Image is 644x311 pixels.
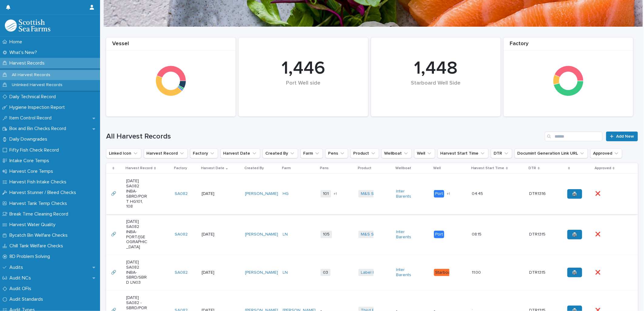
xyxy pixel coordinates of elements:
[106,149,141,158] button: Linked Icon
[7,296,48,302] p: Audit Standards
[606,132,638,141] a: Add New
[201,165,224,172] p: Harvest Date
[361,191,384,196] a: M&S Select
[320,231,332,238] span: 105
[106,132,542,141] h1: All Harvest Records
[472,231,483,237] p: 08:15
[283,270,288,275] a: LN
[106,41,236,51] div: Vessel
[361,270,386,275] a: Label Rouge
[7,50,42,55] p: What's New?
[7,72,55,78] p: All Harvest Records
[7,190,81,196] p: Harvest Stunner / Bleed Checks
[245,191,278,196] a: [PERSON_NAME]
[320,269,330,276] span: 03
[7,147,64,153] p: Fifty Fish Check Record
[595,165,611,172] p: Approved
[529,269,547,275] p: DTR1315
[190,149,218,158] button: Factory
[434,269,456,276] div: Starboard
[529,231,547,237] p: DTR1315
[245,270,278,275] a: [PERSON_NAME]
[7,82,67,88] p: Unlinked Harvest Records
[358,165,371,172] p: Product
[616,134,634,139] span: Add New
[491,149,512,158] button: DTR
[7,94,61,100] p: Daily Technical Record
[515,149,588,158] button: Documint Generation Link URL
[7,265,28,270] p: Audits
[126,219,148,250] p: [DATE] SA082 INBA-PORT/[GEOGRAPHIC_DATA]
[7,243,68,249] p: Chill Tank Welfare Checks
[263,149,298,158] button: Created By
[433,165,441,172] p: Well
[320,165,329,172] p: Pens
[471,165,505,172] p: Harvest Start Time
[381,149,412,158] button: Wellboat
[504,41,633,51] div: Factory
[572,232,577,237] span: 🖨️
[174,165,187,172] p: Factory
[7,105,70,110] p: Hygiene Inspection Report
[283,191,289,196] a: HG
[351,149,379,158] button: Product
[175,191,188,196] a: SA082
[396,229,418,240] a: Inter Barents
[7,169,58,174] p: Harvest Core Temps
[126,260,148,285] p: [DATE] SA082 INBA-SBRD/SBRD LN03
[434,190,444,198] div: Port
[7,232,72,238] p: Bycatch Bin Welfare Checks
[447,192,450,196] span: + 1
[175,232,188,237] a: SA082
[7,254,55,259] p: 8D Problem Solving
[381,80,490,99] div: Starboard Well Side
[7,275,36,281] p: Audit NCs
[396,189,418,199] a: Inter Barents
[144,149,188,158] button: Harvest Record
[381,58,490,79] div: 1,448
[7,222,60,228] p: Harvest Water Quality
[300,149,323,158] button: Farm
[529,190,547,196] p: DTR1316
[396,165,411,172] p: Wellboat
[202,232,223,237] p: [DATE]
[5,19,50,32] img: mMrefqRFQpe26GRNOUkG
[595,190,602,196] p: ❌
[396,267,418,278] a: Inter Barents
[567,230,582,239] a: 🖨️
[106,214,638,255] tr: 🔗🔗 [DATE] SA082 INBA-PORT/[GEOGRAPHIC_DATA]SA082 [DATE][PERSON_NAME] LN 105M&S Select Inter Baren...
[334,192,337,196] span: + 1
[126,165,153,172] p: Harvest Record
[472,269,482,275] p: 11:00
[438,149,488,158] button: Harvest Start Time
[111,269,117,275] p: 🔗
[283,232,288,237] a: LN
[106,174,638,214] tr: 🔗🔗 [DATE] SA082 INBA-SBRD/PORT HG101, 108SA082 [DATE][PERSON_NAME] HG 101+1M&S Select Inter Baren...
[361,232,384,237] a: M&S Select
[202,191,223,196] p: [DATE]
[244,165,264,172] p: Created By
[595,269,602,275] p: ❌
[7,115,56,121] p: Item Control Record
[126,179,148,209] p: [DATE] SA082 INBA-SBRD/PORT HG101, 108
[434,231,444,238] div: Port
[567,189,582,199] a: 🖨️
[320,190,331,198] span: 101
[220,149,260,158] button: Harvest Date
[249,58,358,79] div: 1,446
[7,211,73,217] p: Break Time Cleaning Record
[245,232,278,237] a: [PERSON_NAME]
[106,255,638,290] tr: 🔗🔗 [DATE] SA082 INBA-SBRD/SBRD LN03SA082 [DATE][PERSON_NAME] LN 03Label Rouge Inter Barents Starb...
[111,190,117,196] p: 🔗
[7,179,71,185] p: Harvest Fish Intake Checks
[249,80,358,99] div: Port Well side
[111,231,117,237] p: 🔗
[590,149,622,158] button: Approved
[325,149,348,158] button: Pens
[545,132,602,141] input: Search
[175,270,188,275] a: SA082
[529,165,536,172] p: DTR
[7,286,36,292] p: Audit OFIs
[567,268,582,277] a: 🖨️
[7,60,49,66] p: Harvest Records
